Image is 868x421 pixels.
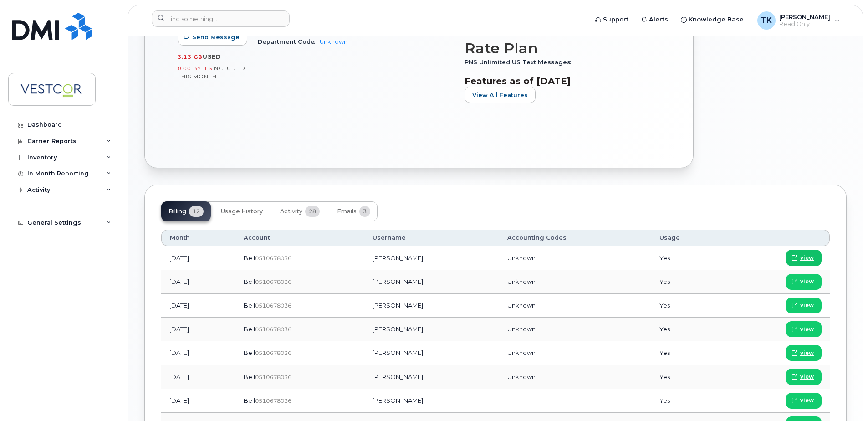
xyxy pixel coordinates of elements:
[786,321,822,337] a: view
[305,206,320,217] span: 28
[161,294,235,318] td: [DATE]
[761,15,772,26] span: TK
[255,397,291,404] span: 0510678036
[255,278,291,285] span: 0510678036
[779,13,830,21] span: [PERSON_NAME]
[244,302,255,309] span: Bell
[507,349,536,356] span: Unknown
[161,270,235,294] td: [DATE]
[651,389,725,413] td: Yes
[255,302,291,309] span: 0510678036
[499,230,651,246] th: Accounting Codes
[280,208,302,215] span: Activity
[651,365,725,389] td: Yes
[651,294,725,318] td: Yes
[786,369,822,385] a: view
[161,318,235,341] td: [DATE]
[786,274,822,290] a: view
[235,230,365,246] th: Account
[651,270,725,294] td: Yes
[779,21,830,28] span: Read Only
[800,325,814,334] span: view
[364,246,499,270] td: [PERSON_NAME]
[689,15,744,24] span: Knowledge Base
[589,10,635,29] a: Support
[255,255,291,262] span: 0510678036
[255,349,291,356] span: 0510678036
[651,246,725,270] td: Yes
[244,254,255,262] span: Bell
[255,374,291,380] span: 0510678036
[800,349,814,357] span: view
[244,278,255,285] span: Bell
[364,318,499,341] td: [PERSON_NAME]
[161,341,235,365] td: [DATE]
[507,254,536,262] span: Unknown
[244,325,255,333] span: Bell
[800,254,814,262] span: view
[507,302,536,309] span: Unknown
[786,250,822,266] a: view
[800,373,814,381] span: view
[244,373,255,380] span: Bell
[786,345,822,361] a: view
[674,10,750,29] a: Knowledge Base
[364,341,499,365] td: [PERSON_NAME]
[465,76,660,87] h3: Features as of [DATE]
[800,301,814,309] span: view
[364,389,499,413] td: [PERSON_NAME]
[507,373,536,380] span: Unknown
[244,397,255,404] span: Bell
[751,11,846,30] div: Thomas Keating
[472,91,528,99] span: View All Features
[161,389,235,413] td: [DATE]
[649,15,668,24] span: Alerts
[178,54,203,60] span: 3.13 GB
[364,365,499,389] td: [PERSON_NAME]
[161,365,235,389] td: [DATE]
[635,10,674,29] a: Alerts
[337,208,357,215] span: Emails
[364,270,499,294] td: [PERSON_NAME]
[178,29,247,46] button: Send Message
[465,59,576,66] span: PNS Unlimited US Text Messages
[161,246,235,270] td: [DATE]
[465,40,660,56] h3: Rate Plan
[465,87,536,103] button: View All Features
[800,396,814,405] span: view
[178,65,212,72] span: 0.00 Bytes
[651,341,725,365] td: Yes
[203,53,221,60] span: used
[258,38,320,45] span: Department Code
[651,230,725,246] th: Usage
[244,349,255,356] span: Bell
[221,208,263,215] span: Usage History
[359,206,370,217] span: 3
[786,393,822,409] a: view
[255,326,291,333] span: 0510678036
[364,294,499,318] td: [PERSON_NAME]
[507,278,536,285] span: Unknown
[651,318,725,341] td: Yes
[786,298,822,313] a: view
[603,15,628,24] span: Support
[800,277,814,286] span: view
[507,325,536,333] span: Unknown
[152,10,290,27] input: Find something...
[364,230,499,246] th: Username
[161,230,235,246] th: Month
[320,38,347,45] a: Unknown
[192,33,240,41] span: Send Message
